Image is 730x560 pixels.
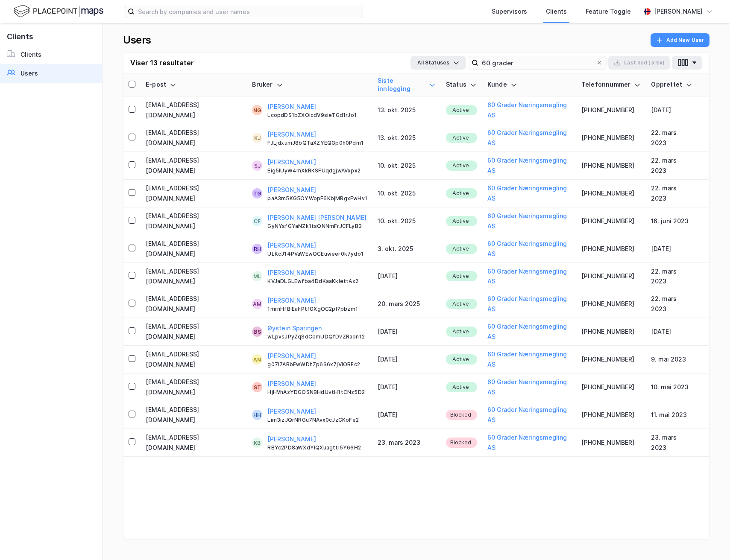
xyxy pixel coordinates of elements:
[141,235,247,263] td: [EMAIL_ADDRESS][DOMAIN_NAME]
[372,318,441,346] td: [DATE]
[586,6,631,17] div: Feature Toggle
[651,33,709,47] button: Add New User
[141,429,247,457] td: [EMAIL_ADDRESS][DOMAIN_NAME]
[267,444,367,451] div: RBYc2PD8aWXdYlQXuagtti5Y66H2
[267,140,367,146] div: FJLjdxumJ8bQTaXZYEQGp0h0Pdm1
[487,377,571,397] button: 60 Grader Næringsmegling AS
[14,4,103,19] img: logo.f888ab2527a4732fd821a326f86c7f29.svg
[267,351,316,361] button: [PERSON_NAME]
[267,213,366,223] button: [PERSON_NAME] [PERSON_NAME]
[581,105,641,115] div: [PHONE_NUMBER]
[267,333,367,340] div: wLpvsJPyZqSdCemUDQfDvZRaon12
[267,389,367,396] div: HjHVhAzYDGOSNBHdUvtH1tCNz5D2
[581,81,641,89] div: Telefonnummer
[267,195,367,202] div: paA3m5KG5OYWopE6KbjMRgxEwHv1
[254,160,261,171] div: SJ
[141,373,247,401] td: [EMAIL_ADDRESS][DOMAIN_NAME]
[487,294,571,314] button: 60 Grader Næringsmegling AS
[267,268,316,278] button: [PERSON_NAME]
[546,6,567,17] div: Clients
[253,327,261,337] div: ØS
[141,180,247,207] td: [EMAIL_ADDRESS][DOMAIN_NAME]
[21,68,38,79] div: Users
[646,263,699,291] td: 22. mars 2023
[141,124,247,152] td: [EMAIL_ADDRESS][DOMAIN_NAME]
[21,50,41,60] div: Clients
[446,81,477,89] div: Status
[267,306,367,312] div: 1mrnHfBIEahPtfGXgOC2pl7pbzm1
[267,129,316,140] button: [PERSON_NAME]
[141,152,247,180] td: [EMAIL_ADDRESS][DOMAIN_NAME]
[372,290,441,318] td: 20. mars 2025
[141,346,247,373] td: [EMAIL_ADDRESS][DOMAIN_NAME]
[487,349,571,370] button: 60 Grader Næringsmegling AS
[130,58,194,68] div: Viser 13 resultater
[141,263,247,291] td: [EMAIL_ADDRESS][DOMAIN_NAME]
[267,379,316,389] button: [PERSON_NAME]
[372,429,441,457] td: 23. mars 2023
[267,295,316,306] button: [PERSON_NAME]
[253,105,261,115] div: NG
[141,290,247,318] td: [EMAIL_ADDRESS][DOMAIN_NAME]
[372,152,441,180] td: 10. okt. 2025
[267,102,316,112] button: [PERSON_NAME]
[581,299,641,309] div: [PHONE_NUMBER]
[646,429,699,457] td: 23. mars 2023
[487,155,571,176] button: 60 Grader Næringsmegling AS
[646,207,699,235] td: 16. juni 2023
[581,271,641,281] div: [PHONE_NUMBER]
[123,33,151,47] div: Users
[487,211,571,231] button: 60 Grader Næringsmegling AS
[253,188,261,198] div: TG
[487,100,571,120] button: 60 Grader Næringsmegling AS
[252,81,367,89] div: Bruker
[487,405,571,425] button: 60 Grader Næringsmegling AS
[410,56,466,70] button: All Statuses
[267,223,367,230] div: GyNYsfGYaNZk1tsQNNmFrJCFLyB3
[253,354,261,365] div: AN
[267,406,316,417] button: [PERSON_NAME]
[487,81,571,89] div: Kunde
[267,112,367,119] div: LcopdDS1bZXOicdV9sieTGd1rJo1
[254,382,261,392] div: ST
[267,323,322,333] button: Øystein Sparingen
[646,318,699,346] td: [DATE]
[646,235,699,263] td: [DATE]
[372,373,441,401] td: [DATE]
[581,188,641,198] div: [PHONE_NUMBER]
[141,96,247,124] td: [EMAIL_ADDRESS][DOMAIN_NAME]
[487,183,571,204] button: 60 Grader Næringsmegling AS
[372,346,441,373] td: [DATE]
[267,185,316,195] button: [PERSON_NAME]
[372,263,441,291] td: [DATE]
[267,167,367,174] div: Eig5IUyW4mXkRKSFUqdgjwAVxpx2
[651,81,694,89] div: Opprettet
[372,235,441,263] td: 3. okt. 2025
[646,96,699,124] td: [DATE]
[254,216,261,226] div: CF
[581,382,641,392] div: [PHONE_NUMBER]
[372,124,441,152] td: 13. okt. 2025
[487,128,571,148] button: 60 Grader Næringsmegling AS
[372,401,441,429] td: [DATE]
[253,410,261,420] div: HH
[581,216,641,226] div: [PHONE_NUMBER]
[581,327,641,337] div: [PHONE_NUMBER]
[654,6,703,17] div: [PERSON_NAME]
[487,321,571,342] button: 60 Grader Næringsmegling AS
[253,271,261,281] div: ML
[378,77,436,93] div: Siste innlogging
[254,133,261,143] div: KJ
[372,96,441,124] td: 13. okt. 2025
[253,299,261,309] div: AM
[581,244,641,254] div: [PHONE_NUMBER]
[646,180,699,207] td: 22. mars 2023
[141,318,247,346] td: [EMAIL_ADDRESS][DOMAIN_NAME]
[487,266,571,287] button: 60 Grader Næringsmegling AS
[581,133,641,143] div: [PHONE_NUMBER]
[254,244,261,254] div: RH
[135,5,363,18] input: Search by companies and user names
[487,239,571,259] button: 60 Grader Næringsmegling AS
[487,432,571,453] button: 60 Grader Næringsmegling AS
[646,346,699,373] td: 9. mai 2023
